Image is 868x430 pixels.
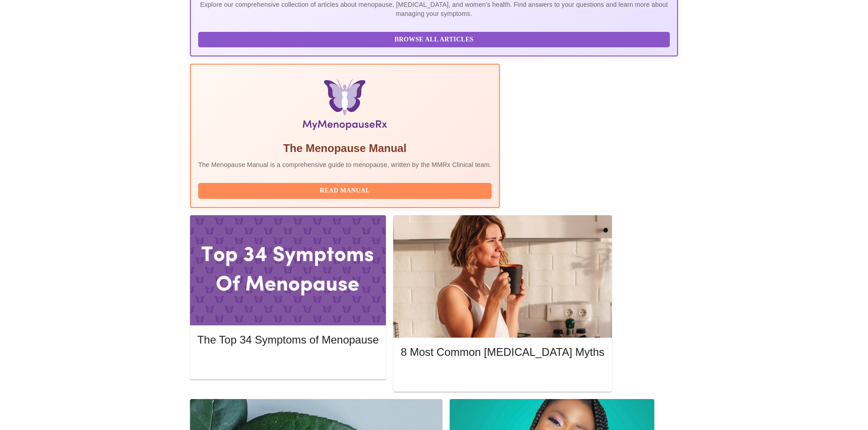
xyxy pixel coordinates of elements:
[197,359,381,366] a: Read More
[207,185,483,197] span: Read Manual
[197,355,379,371] button: Read More
[401,371,606,379] a: Read More
[197,333,379,347] h5: The Top 34 Symptoms of Menopause
[401,368,604,384] button: Read More
[245,79,445,134] img: Menopause Manual
[198,183,492,199] button: Read Manual
[198,35,672,43] a: Browse All Articles
[198,186,494,194] a: Read Manual
[207,34,661,46] span: Browse All Articles
[401,345,604,359] h5: 8 Most Common [MEDICAL_DATA] Myths
[410,370,595,382] span: Read More
[198,160,492,169] p: The Menopause Manual is a comprehensive guide to menopause, written by the MMRx Clinical team.
[206,358,370,369] span: Read More
[198,141,492,156] h5: The Menopause Manual
[198,32,670,48] button: Browse All Articles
